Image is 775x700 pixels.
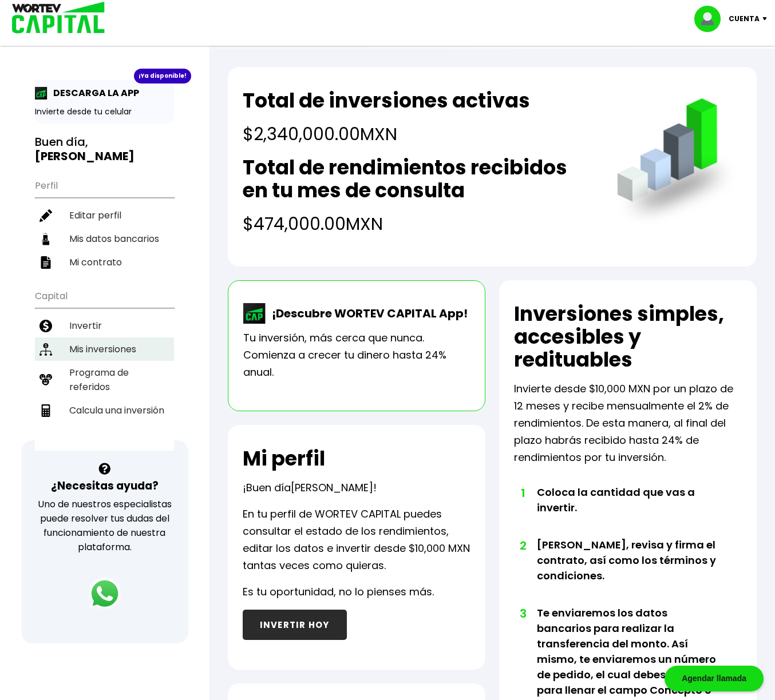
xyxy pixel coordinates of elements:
[243,303,266,324] img: wortev-capital-app-icon
[612,98,742,228] img: grafica.516fef24.png
[35,314,174,337] a: Invertir
[243,121,530,147] h4: $2,340,000.00 MXN
[39,404,52,417] img: calculadora-icon.17d418c4.svg
[266,305,468,322] p: ¡Descubre WORTEV CAPITAL App!
[35,337,174,361] a: Mis inversiones
[243,506,470,574] p: En tu perfil de WORTEV CAPITAL puedes consultar el estado de los rendimientos, editar los datos e...
[35,399,174,422] a: Calcula una inversión
[243,447,325,470] h2: Mi perfil
[537,484,719,537] li: Coloca la cantidad que vas a invertir.
[35,106,174,118] p: Invierte desde tu celular
[39,256,52,269] img: contrato-icon.f2db500c.svg
[665,666,764,691] div: Agendar llamada
[35,250,174,274] a: Mi contrato
[243,479,377,496] p: ¡Buen día !
[35,361,174,399] a: Programa de referidos
[514,380,742,466] p: Invierte desde $10,000 MXN por un plazo de 12 meses y recibe mensualmente el 2% de rendimientos. ...
[35,135,174,164] h3: Buen día,
[243,211,594,237] h4: $474,000.00 MXN
[514,303,742,371] h2: Inversiones simples, accesibles y redituables
[48,86,139,100] p: DESCARGA LA APP
[694,6,729,32] img: profile-image
[243,89,530,112] h2: Total de inversiones activas
[243,610,347,640] button: INVERTIR HOY
[760,17,775,21] img: icon-down
[243,329,470,381] p: Tu inversión, más cerca que nunca. Comienza a crecer tu dinero hasta 24% anual.
[35,173,174,274] ul: Perfil
[51,478,159,494] h3: ¿Necesitas ayuda?
[35,227,174,250] a: Mis datos bancarios
[89,578,121,610] img: logos_whatsapp-icon.242b2217.svg
[520,605,525,622] span: 3
[39,343,52,356] img: inversiones-icon.6695dc30.svg
[39,209,52,222] img: editar-icon.952d3147.svg
[39,233,52,245] img: datos-icon.10cf9172.svg
[35,87,48,100] img: app-icon
[35,204,174,227] a: Editar perfil
[291,480,373,495] span: [PERSON_NAME]
[35,283,174,451] ul: Capital
[729,10,760,27] p: Cuenta
[39,320,52,332] img: invertir-icon.b3b967d7.svg
[520,537,525,554] span: 2
[537,537,719,605] li: [PERSON_NAME], revisa y firma el contrato, así como los términos y condiciones.
[520,484,525,502] span: 1
[39,373,52,386] img: recomiendanos-icon.9b8e9327.svg
[134,69,191,83] div: ¡Ya disponible!
[243,156,594,202] h2: Total de rendimientos recibidos en tu mes de consulta
[243,583,434,600] p: Es tu oportunidad, no lo pienses más.
[35,148,135,164] b: [PERSON_NAME]
[36,497,173,554] p: Uno de nuestros especialistas puede resolver tus dudas del funcionamiento de nuestra plataforma.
